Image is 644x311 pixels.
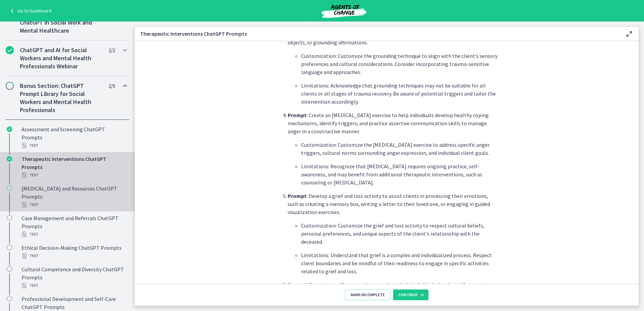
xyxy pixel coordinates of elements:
p: Limitations: Understand that grief is a complex and individualized process. Respect client bounda... [301,251,499,275]
div: Text [22,281,127,289]
span: Continue [398,292,418,298]
h2: ChatGPT and AI for Social Workers and Mental Health Professionals Webinar [20,46,102,70]
div: Case Management and Referrals ChatGPT Prompts [22,214,127,238]
p: : Generate a self-compassion exercise to help individuals develop self-acceptance and self-compas... [288,281,499,305]
span: 2 / 2 [108,46,115,54]
strong: Prompt [288,281,307,288]
button: Mark Incomplete [345,289,390,300]
p: Customization: Customize the grief and loss activity to respect cultural beliefs, personal prefer... [301,221,499,246]
p: : Create an [MEDICAL_DATA] exercise to help individuals develop healthy coping mechanisms, identi... [288,111,499,135]
div: Therapeutic Interventions ChatGPT Prompts [22,155,127,179]
a: Go to Dashboard [8,7,52,15]
div: Text [22,201,127,209]
img: Agents of Change [303,3,384,19]
div: Text [22,252,127,260]
p: Limitations: Acknowledge that grounding techniques may not be suitable for all clients or all sta... [301,81,499,106]
p: Limitations: Recognize that [MEDICAL_DATA] requires ongoing practice, self-awareness, and may ben... [301,162,499,186]
p: Customization: Customize the [MEDICAL_DATA] exercise to address specific anger triggers, cultural... [301,141,499,157]
p: : Develop a grief and loss activity to assist clients in processing their emotions, such as creat... [288,192,499,216]
strong: Prompt [288,193,307,199]
div: Text [22,141,127,149]
i: Completed [7,127,12,132]
span: Mark Incomplete [351,292,385,298]
div: Text [22,171,127,179]
i: Completed [7,156,12,162]
div: Cultural Competence and Diversity ChatGPT Prompts [22,265,127,289]
h2: Bonus Section: ChatGPT Prompt Library for Social Workers and Mental Health Professionals [20,82,102,114]
i: Completed [6,46,14,54]
div: [MEDICAL_DATA] and Resources ChatGPT Prompts [22,184,127,209]
div: Ethical Decision-Making ChatGPT Prompts [22,244,127,260]
strong: Prompt [288,112,307,118]
h3: Therapeutic Interventions ChatGPT Prompts [140,30,614,38]
button: Continue [393,289,428,300]
p: Customization: Customize the grounding technique to align with the client's sensory preferences a... [301,52,499,76]
span: 2 / 9 [108,82,115,90]
h2: Section 5: The Future of AI and ChatGPT in Social Work and Mental Healthcare [20,10,102,35]
div: Assessment and Screening ChatGPT Prompts [22,125,127,149]
div: Text [22,230,127,238]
